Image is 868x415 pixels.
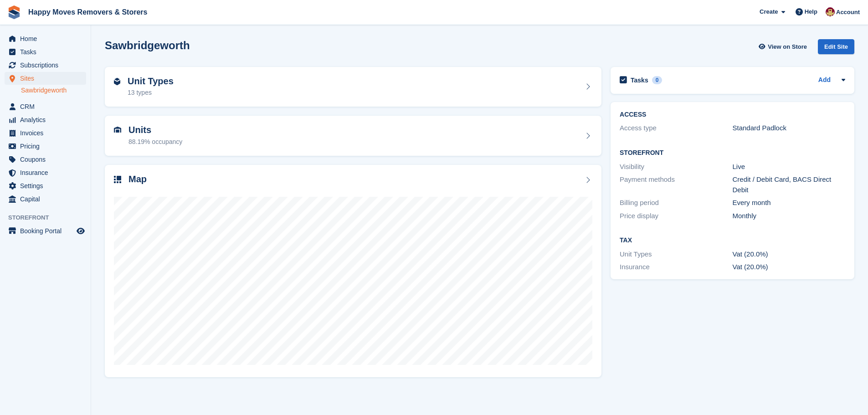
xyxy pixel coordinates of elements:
[20,140,75,153] span: Pricing
[620,111,845,118] h2: ACCESS
[768,42,807,51] span: View on Store
[20,166,75,179] span: Insurance
[105,165,601,378] a: Map
[114,78,120,85] img: unit-type-icn-2b2737a686de81e16bb02015468b77c625bbabd49415b5ef34ead5e3b44a266d.svg
[20,100,75,113] span: CRM
[5,100,86,113] a: menu
[620,198,732,208] div: Billing period
[620,237,845,244] h2: Tax
[75,225,86,236] a: Preview store
[733,198,845,208] div: Every month
[733,262,845,272] div: Vat (20.0%)
[20,113,75,126] span: Analytics
[5,32,86,45] a: menu
[757,39,811,54] a: View on Store
[105,67,601,107] a: Unit Types 13 types
[620,149,845,157] h2: Storefront
[733,162,845,172] div: Live
[652,76,663,84] div: 0
[128,174,147,184] h2: Map
[733,174,845,195] div: Credit / Debit Card, BACS Direct Debit
[5,153,86,166] a: menu
[20,46,75,58] span: Tasks
[5,127,86,139] a: menu
[5,59,86,72] a: menu
[128,76,174,87] h2: Unit Types
[620,262,732,272] div: Insurance
[818,75,831,86] a: Add
[20,127,75,139] span: Invoices
[733,249,845,260] div: Vat (20.0%)
[733,211,845,221] div: Monthly
[805,7,817,16] span: Help
[20,193,75,205] span: Capital
[114,127,121,133] img: unit-icn-7be61d7bf1b0ce9d3e12c5938cc71ed9869f7b940bace4675aadf7bd6d80202e.svg
[20,32,75,45] span: Home
[5,179,86,192] a: menu
[7,5,21,19] img: stora-icon-8386f47178a22dfd0bd8f6a31ec36ba5ce8667c1dd55bd0f319d3a0aa187defe.svg
[836,8,860,17] span: Account
[20,225,75,237] span: Booking Portal
[8,213,91,222] span: Storefront
[128,125,182,135] h2: Units
[818,39,854,54] div: Edit Site
[620,249,732,260] div: Unit Types
[818,39,854,58] a: Edit Site
[21,86,86,95] a: Sawbridgeworth
[25,5,151,20] a: Happy Moves Removers & Storers
[105,116,601,156] a: Units 88.19% occupancy
[20,179,75,192] span: Settings
[5,225,86,237] a: menu
[733,123,845,133] div: Standard Padlock
[5,113,86,126] a: menu
[114,176,121,183] img: map-icn-33ee37083ee616e46c38cad1a60f524a97daa1e2b2c8c0bc3eb3415660979fc1.svg
[5,46,86,58] a: menu
[5,166,86,179] a: menu
[620,174,732,195] div: Payment methods
[20,72,75,85] span: Sites
[620,162,732,172] div: Visibility
[5,193,86,205] a: menu
[128,88,174,97] div: 13 types
[5,72,86,85] a: menu
[631,76,648,84] h2: Tasks
[5,140,86,153] a: menu
[620,211,732,221] div: Price display
[620,123,732,133] div: Access type
[20,59,75,72] span: Subscriptions
[760,7,778,16] span: Create
[128,137,182,147] div: 88.19% occupancy
[20,153,75,166] span: Coupons
[105,39,190,51] h2: Sawbridgeworth
[826,7,835,16] img: Steven Fry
